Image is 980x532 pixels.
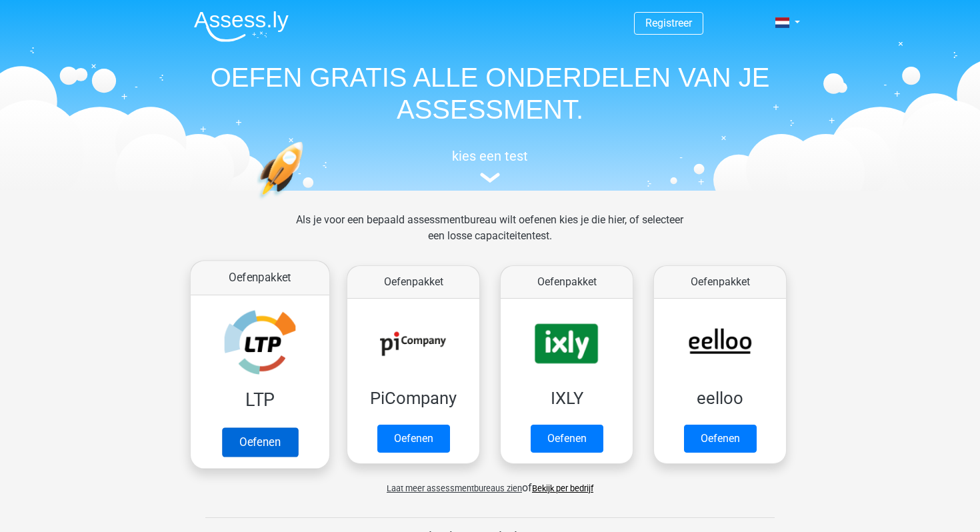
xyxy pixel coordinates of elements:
[480,173,500,183] img: assessment
[377,425,450,453] a: Oefenen
[183,148,797,164] h5: kies een test
[684,425,757,453] a: Oefenen
[194,11,289,42] img: Assessly
[285,212,694,260] div: Als je voor een bepaald assessmentbureau wilt oefenen kies je die hier, of selecteer een losse ca...
[387,483,522,493] span: Laat meer assessmentbureaus zien
[183,148,797,183] a: kies een test
[257,141,355,262] img: oefenen
[645,17,692,29] a: Registreer
[183,469,797,496] div: of
[183,61,797,125] h1: OEFEN GRATIS ALLE ONDERDELEN VAN JE ASSESSMENT.
[531,425,603,453] a: Oefenen
[532,483,593,493] a: Bekijk per bedrijf
[222,427,298,457] a: Oefenen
